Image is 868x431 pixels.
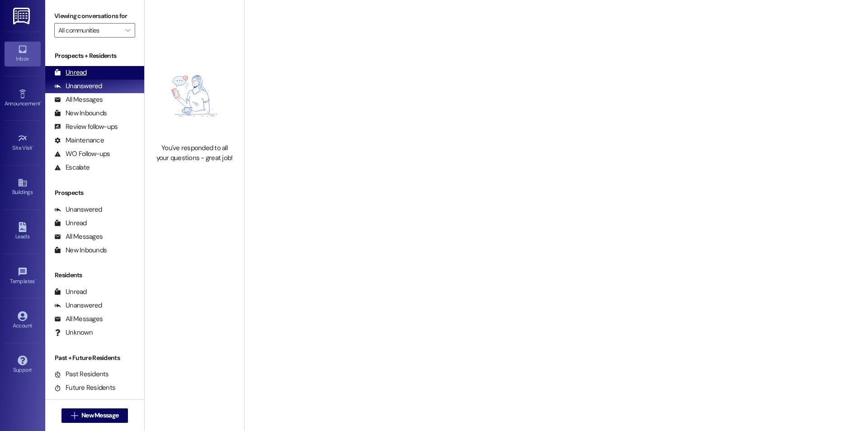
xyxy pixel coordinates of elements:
[45,270,144,280] div: Residents
[5,353,41,377] a: Support
[54,218,87,228] div: Unread
[61,408,128,423] button: New Message
[54,301,102,310] div: Unanswered
[54,287,87,297] div: Unread
[155,143,234,163] div: You've responded to all your questions - great job!
[35,277,36,283] span: •
[54,122,118,132] div: Review follow-ups
[45,51,144,61] div: Prospects + Residents
[54,68,87,77] div: Unread
[5,42,41,66] a: Inbox
[54,9,135,23] label: Viewing conversations for
[40,99,42,105] span: •
[54,205,102,214] div: Unanswered
[54,232,103,242] div: All Messages
[54,163,90,172] div: Escalate
[54,314,103,324] div: All Messages
[155,53,234,139] img: empty-state
[54,328,93,337] div: Unknown
[33,143,34,150] span: •
[54,136,104,145] div: Maintenance
[45,353,144,363] div: Past + Future Residents
[5,264,41,289] a: Templates •
[58,23,121,38] input: All communities
[54,109,107,118] div: New Inbounds
[5,175,41,199] a: Buildings
[54,81,102,91] div: Unanswered
[5,219,41,244] a: Leads
[45,188,144,198] div: Prospects
[5,131,41,155] a: Site Visit •
[54,95,103,104] div: All Messages
[5,308,41,333] a: Account
[13,8,32,24] img: ResiDesk Logo
[54,383,115,393] div: Future Residents
[125,27,130,34] i: 
[54,149,110,159] div: WO Follow-ups
[54,246,107,255] div: New Inbounds
[54,369,109,379] div: Past Residents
